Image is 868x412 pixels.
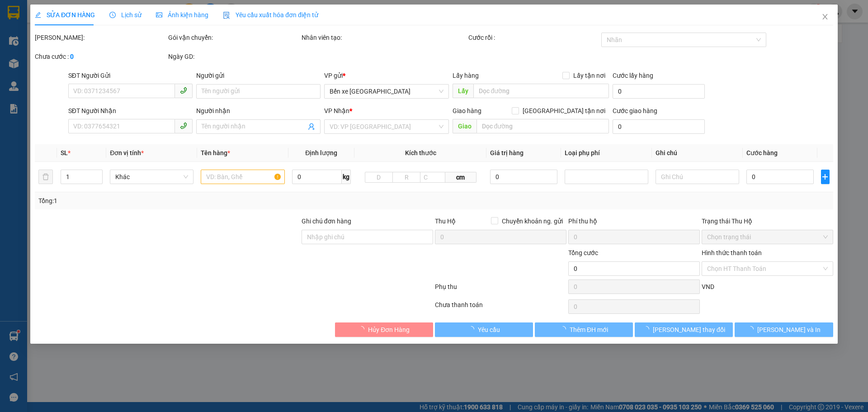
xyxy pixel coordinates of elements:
input: Cước giao hàng [613,119,705,134]
div: [PERSON_NAME]: [35,33,166,43]
span: picture [156,12,162,18]
span: Giá trị hàng [491,149,524,156]
span: [PERSON_NAME] thay đổi [653,325,725,335]
span: Lấy [453,84,473,98]
span: [GEOGRAPHIC_DATA] tận nơi [519,106,609,116]
input: Cước lấy hàng [613,84,705,99]
div: Chưa cước : [35,52,166,62]
span: Cước hàng [747,149,778,156]
div: Phụ thu [434,282,567,298]
div: Phí thu hộ [568,216,700,230]
span: Kích thước [405,149,436,156]
button: Thêm ĐH mới [535,322,633,337]
label: Cước giao hàng [613,107,657,114]
span: phone [180,122,187,129]
span: Giao [453,119,476,133]
div: Gói vận chuyển: [168,33,300,43]
button: plus [821,170,830,184]
div: Tổng: 1 [38,196,335,206]
input: Ghi Chú [656,170,739,184]
span: VND [702,283,714,290]
span: loading [643,326,653,332]
span: cm [445,172,476,183]
div: Người nhận [196,106,321,116]
span: close [821,13,829,20]
span: kg [342,170,351,184]
th: Loại phụ phí [561,144,652,162]
span: loading [468,326,478,332]
span: user-add [308,123,316,130]
span: SỬA ĐƠN HÀNG [35,11,95,19]
div: Ngày GD: [168,52,300,62]
button: Yêu cầu [435,322,533,337]
span: Thêm ĐH mới [570,325,608,335]
span: Tổng cước [568,249,598,256]
button: Hủy Đơn Hàng [335,322,433,337]
input: Ghi chú đơn hàng [302,230,433,244]
button: [PERSON_NAME] thay đổi [635,322,733,337]
span: Chọn trạng thái [707,230,828,244]
input: VD: Bàn, Ghế [201,170,285,184]
div: VP gửi [325,71,449,81]
span: Tên hàng [201,149,231,156]
input: C [420,172,445,183]
label: Hình thức thanh toán [702,249,762,256]
label: Ghi chú đơn hàng [302,218,351,225]
div: Nhân viên tạo: [302,33,467,43]
span: Ảnh kiện hàng [156,11,208,19]
span: Yêu cầu [478,325,500,335]
img: icon [223,12,230,19]
span: loading [560,326,570,332]
span: clock-circle [109,12,116,18]
input: Dọc đường [476,119,609,133]
span: Thu Hộ [435,218,456,225]
span: Lấy hàng [453,72,479,79]
b: 0 [70,53,74,60]
span: Lấy tận nơi [570,71,609,81]
span: loading [358,326,368,332]
div: Cước rồi : [468,33,600,43]
div: Người gửi [196,71,321,81]
div: Trạng thái Thu Hộ [702,216,833,226]
th: Ghi chú [652,144,743,162]
span: Khác [116,170,189,184]
div: Chưa thanh toán [434,300,567,316]
span: Lịch sử [109,11,142,19]
button: Close [812,5,838,30]
span: plus [821,173,829,180]
span: Hủy Đơn Hàng [368,325,410,335]
div: SĐT Người Nhận [68,106,193,116]
span: loading [747,326,757,332]
input: R [392,172,420,183]
span: phone [180,87,187,94]
span: SL [61,149,68,156]
span: edit [35,12,41,18]
div: SĐT Người Gửi [68,71,193,81]
input: Dọc đường [473,84,609,98]
label: Cước lấy hàng [613,72,653,79]
span: Đơn vị tính [110,149,144,156]
span: VP Nhận [325,107,350,114]
span: Giao hàng [453,107,481,114]
button: delete [38,170,53,184]
span: Yêu cầu xuất hóa đơn điện tử [223,11,318,19]
button: [PERSON_NAME] và In [735,322,833,337]
span: Chuyển khoản ng. gửi [498,216,566,226]
span: Định lượng [305,149,337,156]
span: Bến xe Hoằng Hóa [330,85,443,98]
input: D [365,172,393,183]
span: [PERSON_NAME] và In [757,325,821,335]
